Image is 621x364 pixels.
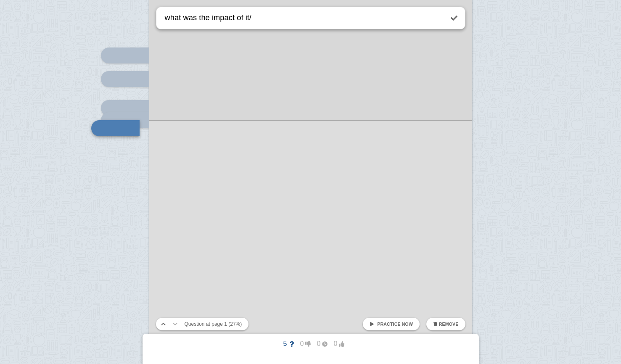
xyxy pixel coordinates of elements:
span: Practice now [377,322,413,327]
span: Remove [439,322,459,327]
span: 0 [311,340,328,348]
span: 5 [277,340,294,348]
a: Practice now [363,318,420,330]
button: Question at page 1 (27%) [181,318,246,330]
span: 0 [294,340,311,348]
button: 5000 [270,337,351,351]
button: Remove [426,318,465,330]
span: 0 [328,340,344,348]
